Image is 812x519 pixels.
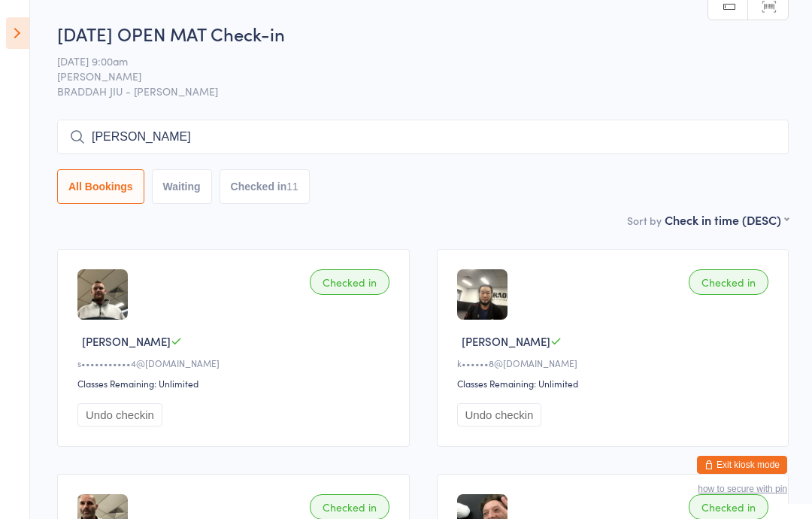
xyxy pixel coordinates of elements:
[77,377,394,390] div: Classes Remaining: Unlimited
[57,53,765,68] span: [DATE] 9:00am
[57,120,789,154] input: Search
[57,83,789,99] span: BRADDAH JIU - [PERSON_NAME]
[77,269,128,320] img: image1721806021.png
[457,377,774,390] div: Classes Remaining: Unlimited
[57,68,765,83] span: [PERSON_NAME]
[286,181,298,193] div: 11
[57,169,144,204] button: All Bookings
[689,269,768,295] div: Checked in
[220,169,310,204] button: Checked in11
[698,484,787,494] button: how to secure with pin
[697,456,787,474] button: Exit kiosk mode
[152,169,212,204] button: Waiting
[457,269,507,320] img: image1717710262.png
[457,357,774,369] div: k••••••
[627,213,662,228] label: Sort by
[57,21,789,46] h2: [DATE] OPEN MAT Check-in
[82,333,171,349] span: [PERSON_NAME]
[665,211,789,228] div: Check in time (DESC)
[77,357,394,369] div: s•••••••••••
[462,333,550,349] span: [PERSON_NAME]
[457,403,542,426] button: Undo checkin
[310,269,389,295] div: Checked in
[77,403,162,426] button: Undo checkin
